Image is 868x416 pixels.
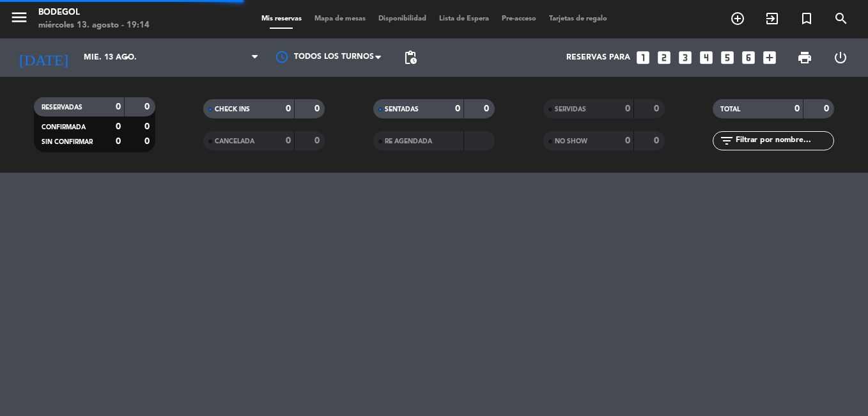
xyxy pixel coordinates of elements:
[566,53,630,62] span: Reservas para
[720,106,740,113] span: TOTAL
[116,137,121,146] strong: 0
[255,15,308,22] span: Mis reservas
[833,11,849,26] i: search
[495,15,543,22] span: Pre-acceso
[403,50,418,65] span: pending_actions
[455,104,460,113] strong: 0
[10,8,29,27] i: menu
[38,6,150,19] div: Bodegol
[286,136,291,145] strong: 0
[42,124,86,131] span: CONFIRMADA
[823,38,858,77] div: LOG OUT
[656,49,672,66] i: looks_two
[144,102,152,111] strong: 0
[433,15,495,22] span: Lista de Espera
[719,49,736,66] i: looks_5
[654,136,662,145] strong: 0
[625,136,630,145] strong: 0
[730,11,745,26] i: add_circle_outline
[799,11,814,26] i: turned_in_not
[740,49,757,66] i: looks_6
[625,104,630,113] strong: 0
[385,106,419,113] span: SENTADAS
[119,50,134,65] i: arrow_drop_down
[555,138,587,145] span: NO SHOW
[42,104,82,111] span: RESERVADAS
[677,49,694,66] i: looks_3
[761,49,778,66] i: add_box
[372,15,433,22] span: Disponibilidad
[824,104,832,113] strong: 0
[42,139,93,145] span: SIN CONFIRMAR
[543,15,614,22] span: Tarjetas de regalo
[314,136,322,145] strong: 0
[144,122,152,131] strong: 0
[385,138,432,145] span: RE AGENDADA
[833,50,848,65] i: power_settings_new
[484,104,492,113] strong: 0
[215,106,250,113] span: CHECK INS
[144,137,152,146] strong: 0
[719,133,734,148] i: filter_list
[116,102,121,111] strong: 0
[10,44,77,72] i: [DATE]
[764,11,780,26] i: exit_to_app
[555,106,586,113] span: SERVIDAS
[797,50,812,65] span: print
[654,104,662,113] strong: 0
[10,8,29,31] button: menu
[215,138,254,145] span: CANCELADA
[286,104,291,113] strong: 0
[116,122,121,131] strong: 0
[314,104,322,113] strong: 0
[38,19,150,32] div: miércoles 13. agosto - 19:14
[734,134,833,148] input: Filtrar por nombre...
[308,15,372,22] span: Mapa de mesas
[794,104,800,113] strong: 0
[698,49,715,66] i: looks_4
[635,49,651,66] i: looks_one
